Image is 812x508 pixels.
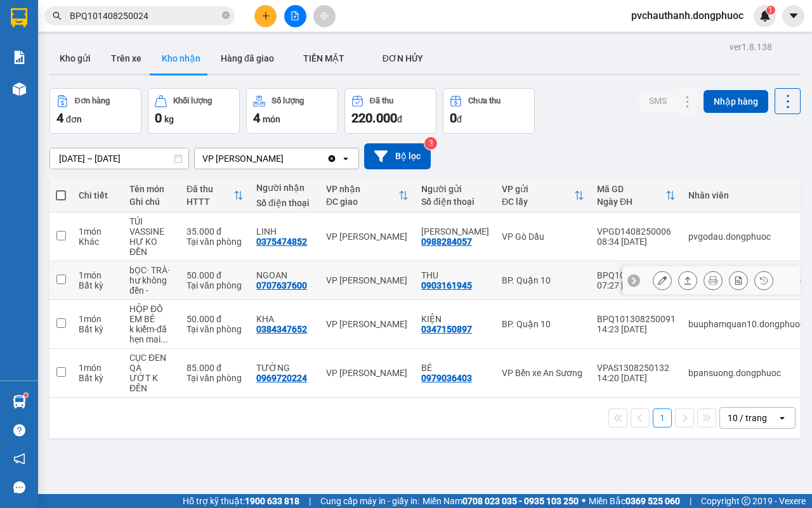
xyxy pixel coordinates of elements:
div: ƯỚT K ĐỀN [129,373,174,393]
input: Selected VP Châu Thành. [285,152,286,165]
button: Kho nhận [152,43,211,74]
div: Mã GD [597,184,665,194]
th: Toggle SortBy [591,179,682,212]
button: Chưa thu0đ [443,88,535,134]
span: đơn [66,114,82,124]
div: 0707637600 [256,280,307,290]
button: Nhập hàng [704,90,768,113]
div: Khối lượng [173,96,212,105]
span: search [53,11,62,20]
span: Cung cấp máy in - giấy in: [320,494,419,508]
sup: 1 [766,6,775,15]
div: LINH [256,226,313,237]
span: 220.000 [351,110,397,126]
span: close-circle [222,10,230,22]
div: Giao hàng [678,271,697,290]
div: Số điện thoại [421,197,489,207]
div: VPGD1408250006 [597,226,676,237]
sup: 1 [24,393,28,397]
div: 35.000 đ [187,226,244,237]
button: Kho gửi [49,43,101,74]
button: SMS [639,89,677,112]
div: Người gửi [421,184,489,194]
span: kg [164,114,174,124]
div: CỤC ĐEN QA [129,353,174,373]
div: HỘP ĐỒ EM BÉ [129,304,174,324]
div: 0375474852 [256,237,307,247]
span: ĐƠN HỦY [383,53,423,63]
span: Miền Bắc [589,494,680,508]
div: k kiểm-đã hẹn mai nhận [129,324,174,344]
div: TƯỜNG [256,363,313,373]
div: Tại văn phòng [187,324,244,334]
div: BP. Quận 10 [502,319,584,329]
div: Sửa đơn hàng [653,271,672,290]
div: Người nhận [256,183,313,193]
div: hư không đền - [129,275,174,296]
img: logo-vxr [11,8,27,27]
div: 0969720224 [256,373,307,383]
div: 50.000 đ [187,270,244,280]
div: Đã thu [187,184,233,194]
div: BÉ [421,363,489,373]
sup: 3 [424,137,437,150]
span: pvchauthanh.dongphuoc [621,8,754,23]
strong: 0708 023 035 - 0935 103 250 [462,496,579,506]
button: Đơn hàng4đơn [49,88,141,134]
div: VP [PERSON_NAME] [326,319,409,329]
div: Đơn hàng [75,96,110,105]
button: Trên xe [101,43,152,74]
div: ver 1.8.138 [730,40,772,54]
img: warehouse-icon [13,82,26,96]
button: caret-down [782,5,804,27]
div: 14:20 [DATE] [597,373,676,383]
div: BPQ101308250091 [597,314,676,324]
img: icon-new-feature [759,10,771,22]
div: Số lượng [272,96,304,105]
div: KHA [256,314,313,324]
div: 14:23 [DATE] [597,324,676,334]
div: LỆ HUYỀN [421,226,489,237]
div: 1 món [79,314,117,324]
div: 07:27 [DATE] [597,280,676,290]
img: warehouse-icon [13,395,26,408]
div: Bất kỳ [79,373,117,383]
span: close-circle [222,11,230,19]
div: VP nhận [326,184,398,194]
div: Chi tiết [79,190,117,200]
div: TÚI VASSINE [129,216,174,237]
div: Chưa thu [468,96,501,105]
span: đ [397,114,402,124]
div: VP [PERSON_NAME] [326,275,409,285]
div: 1 món [79,363,117,373]
th: Toggle SortBy [495,179,591,212]
button: Đã thu220.000đ [344,88,436,134]
div: VP Gò Dầu [502,231,584,242]
span: file-add [291,11,299,20]
div: Bất kỳ [79,280,117,290]
div: 1 món [79,270,117,280]
span: ... [160,334,168,344]
button: aim [313,5,336,27]
button: Số lượng4món [246,88,338,134]
div: 0384347652 [256,324,307,334]
span: caret-down [788,10,799,22]
div: HƯ KO ĐỀN [129,237,174,257]
div: 50.000 đ [187,314,244,324]
input: Tìm tên, số ĐT hoặc mã đơn [70,9,219,23]
div: BP. Quận 10 [502,275,584,285]
div: Bất kỳ [79,324,117,334]
span: notification [13,453,25,465]
button: plus [254,5,277,27]
svg: open [341,153,351,164]
span: 4 [253,110,260,126]
div: 1 món [79,226,117,237]
strong: 1900 633 818 [245,496,299,506]
div: 0347150897 [421,324,472,334]
span: ⚪️ [582,498,586,504]
span: question-circle [13,424,25,436]
div: VP gửi [502,184,574,194]
th: Toggle SortBy [180,179,250,212]
span: 0 [450,110,457,126]
div: Đã thu [370,96,393,105]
